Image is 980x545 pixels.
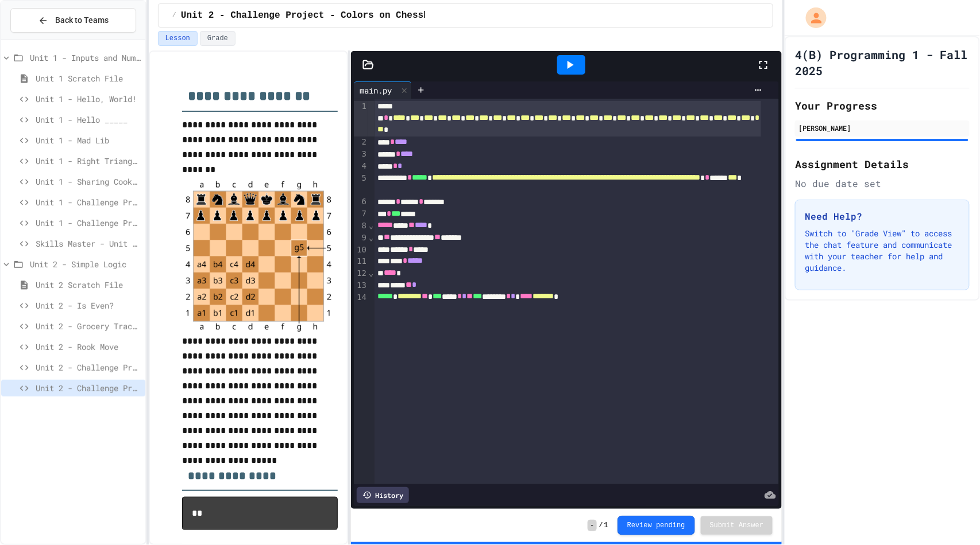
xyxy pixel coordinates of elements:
[55,14,109,26] span: Back to Teams
[354,81,412,99] div: main.py
[588,520,596,531] span: -
[36,176,141,188] span: Unit 1 - Sharing Cookies
[805,209,960,223] h3: Need Help?
[795,98,970,114] h2: Your Progress
[354,137,368,149] div: 2
[36,93,141,105] span: Unit 1 - Hello, World!
[10,8,136,33] button: Back to Teams
[357,487,409,503] div: History
[354,244,368,256] div: 10
[354,208,368,220] div: 7
[36,134,141,146] span: Unit 1 - Mad Lib
[795,177,970,190] div: No due date set
[30,258,141,270] span: Unit 2 - Simple Logic
[354,149,368,161] div: 3
[36,155,141,167] span: Unit 1 - Right Triangle Calculator
[798,123,966,133] div: [PERSON_NAME]
[200,31,236,46] button: Grade
[36,217,141,229] span: Unit 1 - Challenge Project - Ancient Pyramid
[599,521,603,530] span: /
[36,238,141,250] span: Skills Master - Unit 1 - Parakeet Calculator
[172,11,176,20] span: /
[36,320,141,332] span: Unit 2 - Grocery Tracker
[36,382,141,394] span: Unit 2 - Challenge Project - Colors on Chessboard
[368,233,374,242] span: Fold line
[36,299,141,312] span: Unit 2 - Is Even?
[158,31,198,46] button: Lesson
[36,72,141,84] span: Unit 1 Scratch File
[354,101,368,137] div: 1
[795,46,970,79] h1: 4(B) Programming 1 - Fall 2025
[354,292,368,304] div: 14
[354,232,368,244] div: 9
[36,114,141,126] span: Unit 1 - Hello _____
[795,156,970,172] h2: Assignment Details
[354,84,398,96] div: main.py
[36,361,141,373] span: Unit 2 - Challenge Project - Type of Triangle
[368,221,374,230] span: Fold line
[701,516,773,535] button: Submit Answer
[354,220,368,232] div: 8
[354,196,368,208] div: 6
[36,341,141,353] span: Unit 2 - Rook Move
[618,516,695,535] button: Review pending
[794,5,829,31] div: My Account
[354,173,368,197] div: 5
[181,9,451,22] span: Unit 2 - Challenge Project - Colors on Chessboard
[354,280,368,292] div: 13
[354,161,368,173] div: 4
[710,521,764,530] span: Submit Answer
[805,228,960,274] p: Switch to "Grade View" to access the chat feature and communicate with your teacher for help and ...
[604,521,608,530] span: 1
[36,279,141,291] span: Unit 2 Scratch File
[30,52,141,64] span: Unit 1 - Inputs and Numbers
[354,256,368,268] div: 11
[368,268,374,278] span: Fold line
[354,268,368,280] div: 12
[36,196,141,208] span: Unit 1 - Challenge Project - Cat Years Calculator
